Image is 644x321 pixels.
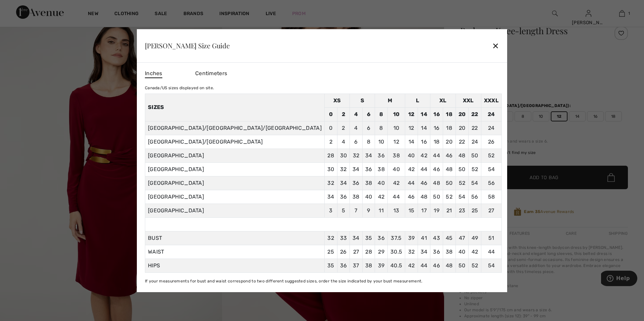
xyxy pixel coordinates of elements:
td: 14 [418,121,430,135]
td: 24 [481,121,501,135]
td: 3 [324,204,337,217]
div: ✕ [492,39,499,53]
td: 42 [375,190,388,204]
td: 16 [430,107,443,121]
td: 28 [324,149,337,162]
th: Sizes [145,94,324,121]
td: 38 [350,190,363,204]
span: 28 [365,249,372,255]
td: 12 [405,121,418,135]
td: [GEOGRAPHIC_DATA] [145,204,324,217]
td: 42 [405,162,418,176]
td: 6 [362,121,375,135]
td: 27 [481,204,501,217]
td: 7 [350,204,363,217]
td: WAIST [145,245,324,259]
div: Canada/US sizes displayed on site. [145,85,502,91]
td: 8 [375,121,388,135]
td: 4 [350,121,363,135]
span: Centimeters [195,70,227,76]
span: 51 [488,235,494,241]
td: 34 [362,149,375,162]
span: 42 [472,249,478,255]
td: 16 [418,135,430,149]
td: 38 [362,176,375,190]
td: 15 [405,204,418,217]
td: 40 [362,190,375,204]
td: 20 [455,107,469,121]
td: 26 [481,135,501,149]
span: 30.5 [390,249,402,255]
td: 36 [350,176,363,190]
span: 38 [446,249,453,255]
span: 32 [408,249,415,255]
td: 30 [324,162,337,176]
span: 39 [378,262,385,269]
td: 2 [337,121,350,135]
td: 23 [455,204,469,217]
td: XXL [455,94,481,107]
span: 49 [472,235,478,241]
td: 14 [405,135,418,149]
td: M [375,94,405,107]
td: 4 [337,135,350,149]
span: 36 [433,249,440,255]
td: 40 [387,162,405,176]
td: 36 [362,162,375,176]
td: 52 [443,190,455,204]
td: 50 [455,162,469,176]
td: 8 [362,135,375,149]
span: Help [15,5,29,11]
td: 46 [443,149,455,162]
td: 11 [375,204,388,217]
td: [GEOGRAPHIC_DATA] [145,149,324,162]
span: 25 [327,249,334,255]
div: If your measurements for bust and waist correspond to two different suggested sizes, order the si... [145,278,502,284]
span: 39 [408,235,415,241]
td: 22 [455,135,469,149]
td: 14 [418,107,430,121]
span: 34 [353,235,360,241]
td: 36 [375,149,388,162]
td: 50 [469,149,481,162]
td: 18 [443,107,455,121]
td: 9 [362,204,375,217]
td: 0 [324,107,337,121]
td: [GEOGRAPHIC_DATA]/[GEOGRAPHIC_DATA]/[GEOGRAPHIC_DATA] [145,121,324,135]
span: 52 [472,262,478,269]
td: 40 [375,176,388,190]
span: 44 [421,262,428,269]
td: 48 [418,190,430,204]
td: 54 [455,190,469,204]
td: 50 [430,190,443,204]
td: 25 [469,204,481,217]
span: 42 [408,262,415,269]
td: 38 [387,149,405,162]
span: 38 [365,262,372,269]
td: 8 [375,107,388,121]
span: 37.5 [391,235,401,241]
td: 56 [469,190,481,204]
td: 44 [418,162,430,176]
td: 2 [324,135,337,149]
td: 52 [455,176,469,190]
td: 2 [337,107,350,121]
td: 42 [387,176,405,190]
span: 47 [459,235,465,241]
td: 54 [481,162,501,176]
div: [PERSON_NAME] Size Guide [145,42,230,49]
td: 4 [350,107,363,121]
td: 52 [481,149,501,162]
td: HIPS [145,259,324,272]
span: 44 [488,249,495,255]
span: Inches [145,69,162,78]
td: 6 [362,107,375,121]
td: 12 [405,107,418,121]
span: 46 [433,262,440,269]
td: 44 [387,190,405,204]
td: 10 [387,121,405,135]
td: 52 [469,162,481,176]
span: 32 [327,235,334,241]
td: 10 [375,135,388,149]
td: XL [430,94,455,107]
